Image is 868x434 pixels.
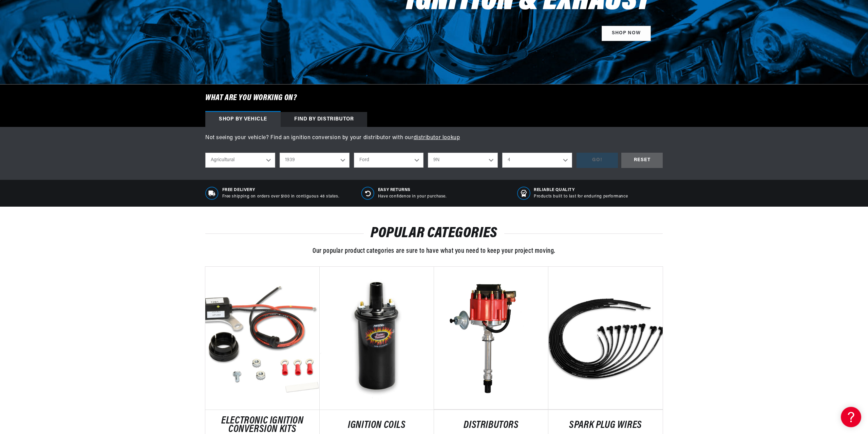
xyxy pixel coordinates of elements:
select: Make [354,153,424,168]
a: SHOP NOW [602,26,651,41]
h6: What are you working on? [188,84,680,112]
span: Our popular product categories are sure to have what you need to keep your project moving. [313,248,555,254]
a: ELECTRONIC IGNITION CONVERSION KITS [205,417,320,434]
div: RESET [621,153,663,168]
p: Free shipping on orders over $100 in contiguous 48 states. [222,194,339,200]
select: Ride Type [205,153,275,168]
p: Products built to last for enduring performance [534,194,628,200]
a: distributor lookup [414,135,460,140]
span: Free Delivery [222,187,339,193]
span: Easy Returns [378,187,447,193]
a: DISTRIBUTORS [434,421,548,430]
a: SPARK PLUG WIRES [548,421,663,430]
span: RELIABLE QUALITY [534,187,628,193]
p: Have confidence in your purchase. [378,194,447,200]
select: Engine [502,153,572,168]
a: IGNITION COILS [320,421,434,430]
div: Shop by vehicle [205,112,281,127]
p: Not seeing your vehicle? Find an ignition conversion by your distributor with our [205,134,663,143]
div: Find by Distributor [281,112,367,127]
h2: POPULAR CATEGORIES [205,227,663,240]
select: Model [428,153,498,168]
select: Year [280,153,350,168]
